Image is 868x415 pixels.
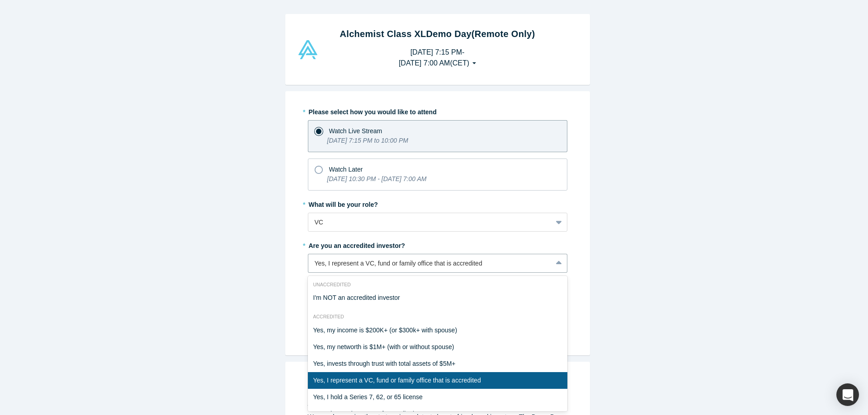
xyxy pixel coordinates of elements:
[315,259,546,268] div: Yes, I represent a VC, fund or family office that is accredited
[308,197,567,210] label: What will be your role?
[308,339,567,355] div: Yes, my networth is $1M+ (with or without spouse)
[327,137,408,144] i: [DATE] 7:15 PM to 10:00 PM
[327,175,427,182] i: [DATE] 10:30 PM - [DATE] 7:00 AM
[389,44,486,72] button: [DATE] 7:15 PM-[DATE] 7:00 AM(CET)
[329,127,382,135] span: Watch Live Stream
[308,289,567,306] div: I'm NOT an accredited investor
[308,355,567,372] div: Yes, invests through trust with total assets of $5M+
[308,372,567,389] div: Yes, I represent a VC, fund or family office that is accredited
[329,166,363,173] span: Watch Later
[308,238,567,251] label: Are you an accredited investor?
[308,313,567,321] div: Accredited
[308,322,567,339] div: Yes, my income is $200K+ (or $300k+ with spouse)
[340,29,535,39] strong: Alchemist Class XL Demo Day (Remote Only)
[308,281,567,289] div: Unaccredited
[297,40,319,59] img: Alchemist Vault Logo
[308,104,567,117] label: Please select how you would like to attend
[308,389,567,406] div: Yes, I hold a Series 7, 62, or 65 license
